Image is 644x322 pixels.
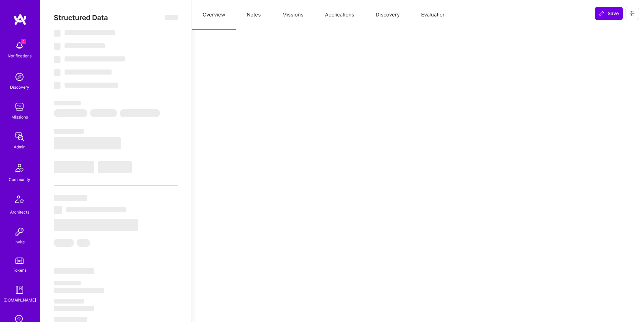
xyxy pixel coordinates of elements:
[10,84,29,91] div: Discovery
[21,39,26,44] span: 4
[14,238,25,245] div: Invite
[54,30,61,37] span: ‌
[9,176,30,183] div: Community
[54,299,84,304] span: ‌
[54,82,61,89] span: ‌
[54,129,84,134] span: ‌
[98,161,132,173] span: ‌
[54,288,104,293] span: ‌
[165,15,178,20] span: ‌
[13,39,26,52] img: bell
[11,113,28,121] div: Missions
[120,109,160,117] span: ‌
[13,283,26,296] img: guide book
[8,52,32,59] div: Notifications
[15,258,24,264] img: tokens
[65,43,105,48] span: ‌
[77,239,90,247] span: ‌
[65,83,118,88] span: ‌
[13,70,26,84] img: discovery
[54,195,87,201] span: ‌
[54,239,74,247] span: ‌
[54,219,138,231] span: ‌
[13,267,27,274] div: Tokens
[54,161,94,173] span: ‌
[11,160,28,176] img: Community
[10,209,29,216] div: Architects
[599,10,619,17] span: Save
[595,7,623,20] button: Save
[13,130,26,143] img: admin teamwork
[54,317,87,322] span: ‌
[65,30,115,35] span: ‌
[11,192,28,209] img: Architects
[54,13,108,22] span: Structured Data
[54,109,87,117] span: ‌
[54,56,61,63] span: ‌
[54,43,61,50] span: ‌
[54,69,61,76] span: ‌
[66,207,126,212] span: ‌
[65,70,112,75] span: ‌
[13,225,26,238] img: Invite
[14,143,26,150] div: Admin
[54,137,121,149] span: ‌
[54,206,62,214] span: ‌
[13,100,26,113] img: teamwork
[13,13,27,26] img: logo
[54,306,94,311] span: ‌
[54,101,81,105] span: ‌
[65,56,125,61] span: ‌
[90,109,117,117] span: ‌
[54,268,94,274] span: ‌
[3,296,36,304] div: [DOMAIN_NAME]
[54,281,81,285] span: ‌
